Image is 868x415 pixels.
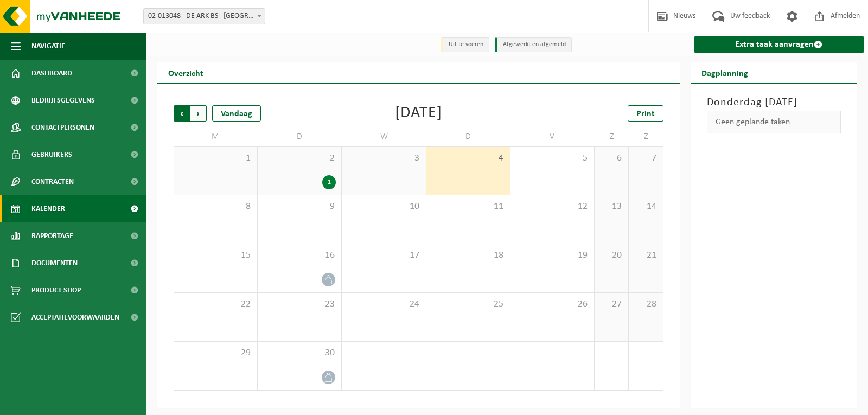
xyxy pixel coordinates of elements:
[174,105,190,122] span: Vorige
[516,152,589,164] span: 5
[707,111,841,133] div: Geen geplande taken
[263,298,336,310] span: 23
[347,201,420,213] span: 10
[174,127,258,146] td: M
[516,250,589,261] span: 19
[31,60,72,87] span: Dashboard
[707,94,841,111] h3: Donderdag [DATE]
[322,175,336,189] div: 1
[347,250,420,261] span: 17
[180,347,252,359] span: 29
[31,277,81,304] span: Product Shop
[180,250,252,261] span: 15
[31,141,72,168] span: Gebruikers
[426,127,510,146] td: D
[180,152,252,164] span: 1
[180,201,252,213] span: 8
[258,127,342,146] td: D
[263,201,336,213] span: 9
[634,152,657,164] span: 7
[694,36,864,53] a: Extra taak aanvragen
[144,9,265,24] span: 02-013048 - DE ARK BS - OEKENE
[212,105,261,122] div: Vandaag
[263,250,336,261] span: 16
[31,304,119,331] span: Acceptatievoorwaarden
[636,110,655,118] span: Print
[595,127,629,146] td: Z
[263,152,336,164] span: 2
[190,105,207,122] span: Volgende
[600,152,623,164] span: 6
[157,62,214,83] h2: Overzicht
[31,114,94,141] span: Contactpersonen
[510,127,595,146] td: V
[31,250,78,277] span: Documenten
[31,195,65,222] span: Kalender
[263,347,336,359] span: 30
[441,37,489,52] li: Uit te voeren
[600,250,623,261] span: 20
[31,33,65,60] span: Navigatie
[629,127,663,146] td: Z
[600,201,623,213] span: 13
[628,105,663,122] a: Print
[516,201,589,213] span: 12
[634,250,657,261] span: 21
[347,152,420,164] span: 3
[516,298,589,310] span: 26
[432,201,505,213] span: 11
[691,62,759,83] h2: Dagplanning
[31,222,73,250] span: Rapportage
[143,8,265,24] span: 02-013048 - DE ARK BS - OEKENE
[634,201,657,213] span: 14
[31,87,95,114] span: Bedrijfsgegevens
[347,298,420,310] span: 24
[31,168,74,195] span: Contracten
[342,127,426,146] td: W
[395,105,442,122] div: [DATE]
[432,152,505,164] span: 4
[180,298,252,310] span: 22
[432,298,505,310] span: 25
[495,37,572,52] li: Afgewerkt en afgemeld
[600,298,623,310] span: 27
[634,298,657,310] span: 28
[432,250,505,261] span: 18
